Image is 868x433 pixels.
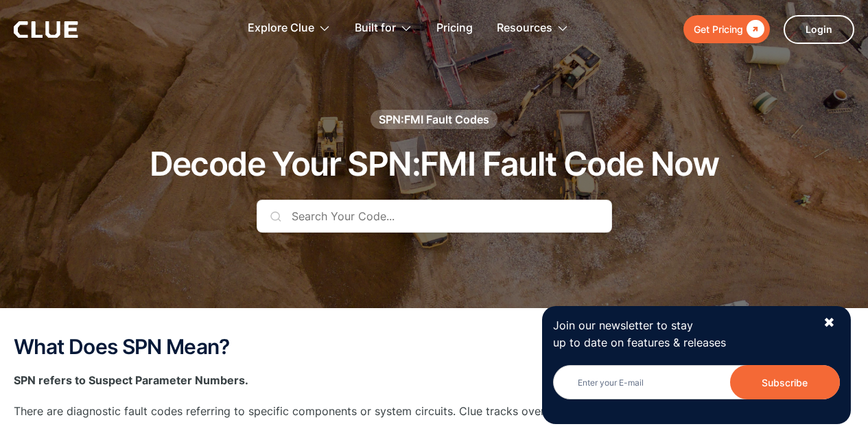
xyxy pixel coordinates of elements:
[436,7,473,50] a: Pricing
[743,21,764,38] div: 
[14,373,248,387] strong: SPN refers to Suspect Parameter Numbers.
[14,403,854,420] p: There are diagnostic fault codes referring to specific components or system circuits. Clue tracks...
[553,365,840,413] form: Newsletter
[497,7,569,50] div: Resources
[248,7,331,50] div: Explore Clue
[730,365,840,399] input: Subscribe
[694,21,743,38] div: Get Pricing
[784,15,854,44] a: Login
[823,314,835,331] div: ✖
[355,7,412,50] div: Built for
[355,7,396,50] div: Built for
[257,200,612,233] input: Search Your Code...
[553,365,840,399] input: Enter your E-mail
[497,7,552,50] div: Resources
[150,146,719,183] h1: Decode Your SPN:FMI Fault Code Now
[248,7,314,50] div: Explore Clue
[683,15,770,43] a: Get Pricing
[553,317,811,351] p: Join our newsletter to stay up to date on features & releases
[379,112,489,127] div: SPN:FMI Fault Codes
[14,336,854,358] h2: What Does SPN Mean?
